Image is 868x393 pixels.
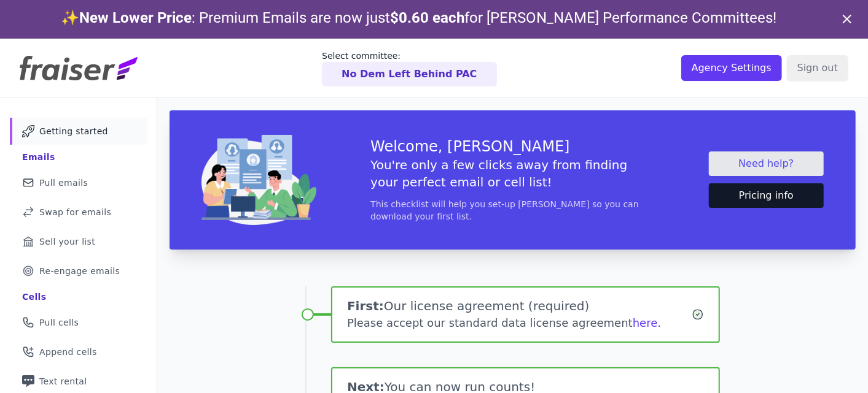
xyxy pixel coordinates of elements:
[39,177,88,189] span: Pull emails
[709,151,824,176] a: Need help?
[39,235,95,248] span: Sell your list
[10,309,147,336] a: Pull cells
[22,291,46,303] div: Cells
[39,346,97,358] span: Append cells
[39,316,79,329] span: Pull cells
[201,135,316,225] img: img
[22,151,55,163] div: Emails
[347,297,692,315] h1: Our license agreement (required)
[20,56,138,80] img: Fraiser Logo
[709,183,824,208] button: Pricing info
[342,67,477,82] p: No Dem Left Behind PAC
[10,118,147,145] a: Getting started
[39,265,120,277] span: Re-engage emails
[370,156,655,191] h5: You're only a few clicks away from finding your perfect email or cell list!
[787,55,848,81] input: Sign out
[322,50,496,62] p: Select committee:
[10,258,147,284] a: Re-engage emails
[39,206,111,218] span: Swap for emails
[10,338,147,365] a: Append cells
[10,228,147,255] a: Sell your list
[39,375,87,387] span: Text rental
[347,299,384,313] span: First:
[10,199,147,226] a: Swap for emails
[322,50,496,86] a: Select committee: No Dem Left Behind PAC
[370,137,655,156] h3: Welcome, [PERSON_NAME]
[370,198,655,223] p: This checklist will help you set-up [PERSON_NAME] so you can download your first list.
[10,169,147,196] a: Pull emails
[347,315,692,332] div: Please accept our standard data license agreement
[681,55,782,81] input: Agency Settings
[39,125,108,137] span: Getting started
